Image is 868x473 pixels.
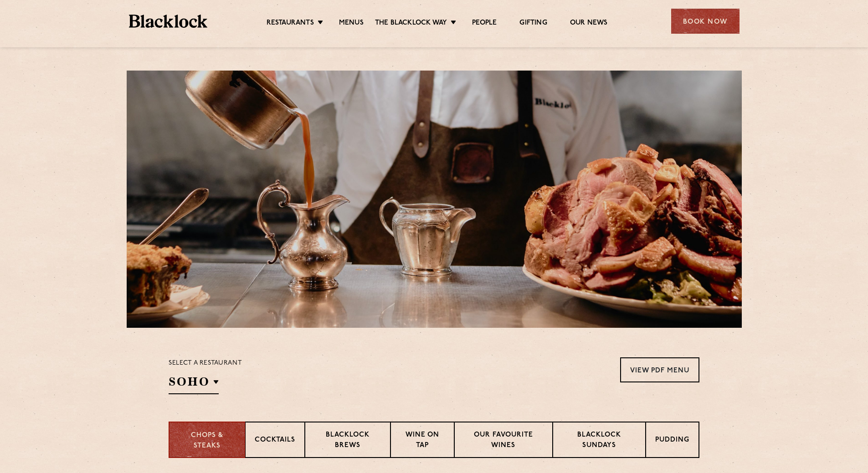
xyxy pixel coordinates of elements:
p: Wine on Tap [400,430,445,452]
h2: SOHO [169,374,219,394]
a: Restaurants [267,19,314,29]
p: Pudding [655,435,689,447]
p: Cocktails [255,435,295,447]
a: View PDF Menu [620,357,699,382]
a: Our News [570,19,608,29]
p: Our favourite wines [464,430,543,452]
p: Blacklock Brews [314,430,381,452]
p: Select a restaurant [169,357,242,369]
p: Chops & Steaks [179,431,236,451]
a: People [472,19,497,29]
a: Menus [339,19,364,29]
div: Book Now [671,9,740,34]
a: Gifting [519,19,547,29]
p: Blacklock Sundays [562,430,636,452]
img: BL_Textured_Logo-footer-cropped.svg [129,15,208,28]
a: The Blacklock Way [375,19,447,29]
